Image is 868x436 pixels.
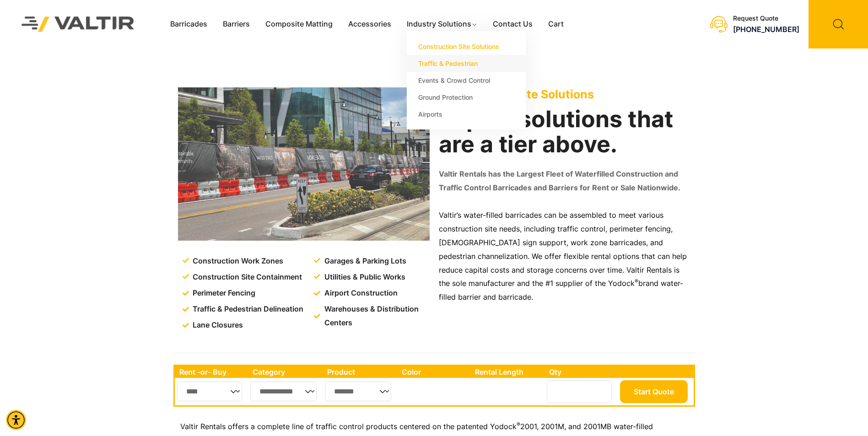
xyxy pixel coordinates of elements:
[322,302,431,330] span: Warehouses & Distribution Centers
[190,286,255,300] span: Perimeter Fencing
[439,87,690,101] p: Construction Site Solutions
[190,318,243,332] span: Lane Closures
[733,15,799,22] div: Request Quote
[323,366,397,378] th: Product
[322,254,406,268] span: Garages & Parking Lots
[325,382,391,401] select: Single select
[733,25,799,34] a: call (888) 496-3625
[180,422,517,431] span: Valtir Rentals offers a complete line of traffic control products centered on the patented Yodock
[485,17,540,31] a: Contact Us
[540,17,571,31] a: Cart
[248,366,323,378] th: Category
[215,17,258,31] a: Barriers
[162,17,215,31] a: Barricades
[620,380,688,403] button: Start Quote
[322,286,398,300] span: Airport Construction
[177,382,243,401] select: Single select
[439,167,690,195] p: Valtir Rentals has the Largest Fleet of Waterfilled Construction and Traffic Control Barricades a...
[340,17,399,31] a: Accessories
[190,302,303,316] span: Traffic & Pedestrian Delineation
[322,270,405,284] span: Utilities & Public Works
[439,209,690,304] p: Valtir’s water-filled barricades can be assembled to meet various construction site needs, includ...
[190,254,283,268] span: Construction Work Zones
[407,55,526,72] a: Traffic & Pedestrian
[407,106,526,123] a: Airports
[517,421,520,428] sup: ®
[399,17,485,31] a: Industry Solutions
[545,366,617,378] th: Qty
[407,89,526,106] a: Ground Protection
[175,366,248,378] th: Rent -or- Buy
[250,382,317,401] select: Single select
[190,270,302,284] span: Construction Site Containment
[439,107,690,157] h2: Expert solutions that are a tier above.
[6,410,26,430] div: Accessibility Menu
[397,366,471,378] th: Color
[407,72,526,89] a: Events & Crowd Control
[258,17,340,31] a: Composite Matting
[10,5,146,43] img: Valtir Rentals
[635,278,638,285] sup: ®
[407,38,526,55] a: Construction Site Solutions
[547,380,612,403] input: Number
[470,366,545,378] th: Rental Length
[178,87,430,241] img: Construction Site Solutions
